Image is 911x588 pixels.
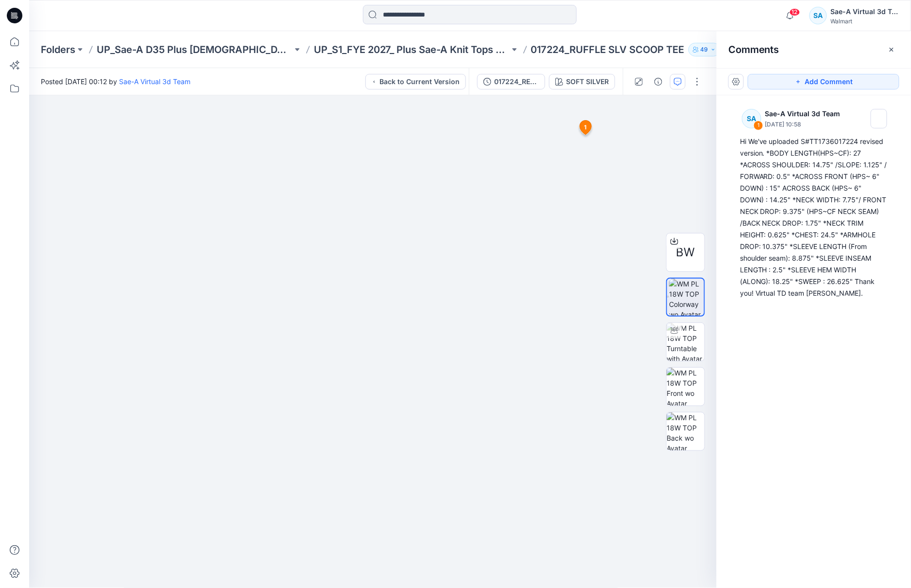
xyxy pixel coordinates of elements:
button: 017224_REV2_CHANGE TO V-NECK DESIGN [477,74,545,89]
a: UP_Sae-A D35 Plus [DEMOGRAPHIC_DATA] Top [97,43,292,56]
h2: Comments [728,44,779,55]
p: 017224_RUFFLE SLV SCOOP TEE [531,43,685,56]
div: Walmart [831,18,899,25]
img: WM PL 18W TOP Back wo Avatar [667,412,705,450]
img: WM PL 18W TOP Colorway wo Avatar [669,279,704,316]
button: Details [651,74,666,89]
p: [DATE] 10:58 [765,120,843,129]
div: 1 [754,121,763,130]
img: WM PL 18W TOP Front wo Avatar [667,368,705,406]
div: SA [809,7,827,24]
img: WM PL 18W TOP Turntable with Avatar [667,323,705,361]
a: Sae-A Virtual 3d Team [119,77,190,86]
button: Add Comment [748,74,899,89]
button: Back to Current Version [365,74,466,89]
a: Folders [41,43,75,56]
span: BW [676,244,695,261]
a: UP_S1_FYE 2027_ Plus Sae-A Knit Tops & dresses [314,43,510,56]
div: 017224_REV2_CHANGE TO V-NECK DESIGN [494,76,539,87]
div: Hi We've uploaded S#TT1736017224 revised version. *BODY LENGTH(HPS~CF): 27 *ACROSS SHOULDER: 14.7... [740,136,888,299]
span: 12 [790,8,800,16]
button: 49 [688,43,721,56]
div: SA [742,109,761,128]
button: SOFT SILVER [549,74,615,89]
div: SOFT SILVER [566,76,609,87]
p: 49 [701,44,708,55]
span: Posted [DATE] 00:12 by [41,76,190,87]
p: Sae-A Virtual 3d Team [765,108,843,120]
div: Sae-A Virtual 3d Team [831,6,899,18]
img: eyJhbGciOiJIUzI1NiIsImtpZCI6IjAiLCJzbHQiOiJzZXMiLCJ0eXAiOiJKV1QifQ.eyJkYXRhIjp7InR5cGUiOiJzdG9yYW... [130,99,616,585]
